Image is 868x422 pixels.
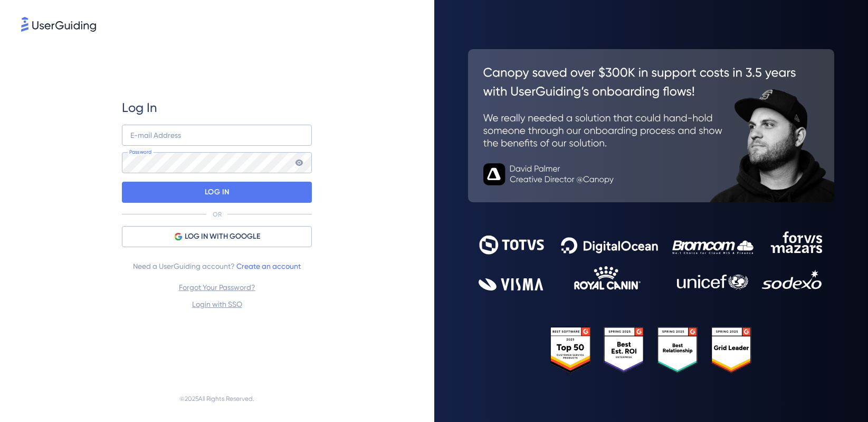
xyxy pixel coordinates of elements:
img: 9302ce2ac39453076f5bc0f2f2ca889b.svg [479,231,823,290]
img: 25303e33045975176eb484905ab012ff.svg [550,327,752,373]
p: OR [213,210,222,219]
p: LOG IN [205,184,230,201]
a: Forgot Your Password? [179,283,255,292]
a: Create an account [236,262,301,270]
span: © 2025 All Rights Reserved. [179,392,254,405]
span: Log In [122,99,157,116]
img: 8faab4ba6bc7696a72372aa768b0286c.svg [21,17,96,32]
input: example@company.com [122,125,312,146]
span: LOG IN WITH GOOGLE [185,230,260,243]
a: Login with SSO [192,300,242,308]
span: Need a UserGuiding account? [133,260,301,273]
img: 26c0aa7c25a843aed4baddd2b5e0fa68.svg [468,49,835,202]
